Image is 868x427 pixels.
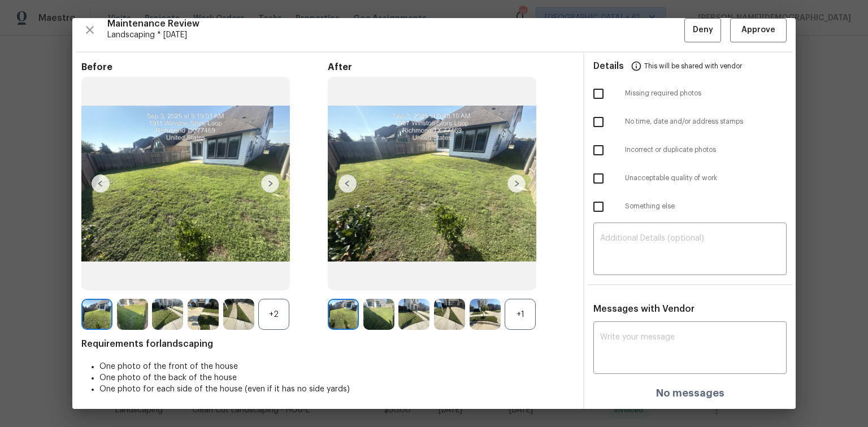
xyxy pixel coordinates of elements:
span: After [328,62,574,73]
div: +2 [258,299,289,330]
img: right-chevron-button-url [261,175,279,193]
span: Deny [693,23,713,37]
li: One photo for each side of the house (even if it has no side yards) [99,384,574,395]
span: Approve [741,23,775,37]
span: Missing required photos [625,89,787,98]
div: Missing required photos [584,80,796,108]
span: Something else [625,202,787,211]
span: Messages with Vendor [593,304,695,313]
li: One photo of the front of the house [99,361,574,372]
span: Landscaping * [DATE] [107,29,684,41]
span: Incorrect or duplicate photos [625,145,787,155]
span: No time, date and/or address stamps [625,117,787,127]
span: Maintenance Review [107,18,684,29]
img: right-chevron-button-url [507,175,526,193]
button: Approve [730,18,787,42]
div: +1 [505,299,536,330]
button: Deny [684,18,721,42]
li: One photo of the back of the house [99,372,574,384]
div: Something else [584,193,796,221]
h4: No messages [656,387,724,399]
div: No time, date and/or address stamps [584,108,796,136]
img: left-chevron-button-url [92,175,110,193]
span: Requirements for landscaping [81,338,574,350]
span: Unacceptable quality of work [625,173,787,183]
div: Incorrect or duplicate photos [584,136,796,164]
span: Before [81,62,328,73]
div: Unacceptable quality of work [584,164,796,193]
span: Details [593,53,624,80]
img: left-chevron-button-url [338,175,357,193]
span: This will be shared with vendor [644,53,742,80]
